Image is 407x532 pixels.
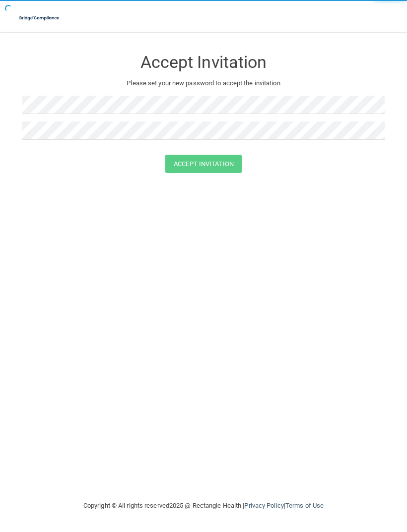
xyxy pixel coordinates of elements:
[22,53,385,71] h3: Accept Invitation
[30,77,377,89] p: Please set your new password to accept the invitation
[22,490,385,522] div: Copyright © All rights reserved 2025 @ Rectangle Health | |
[244,502,283,509] a: Privacy Policy
[285,502,324,509] a: Terms of Use
[165,155,242,173] button: Accept Invitation
[15,8,65,28] img: bridge_compliance_login_screen.278c3ca4.svg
